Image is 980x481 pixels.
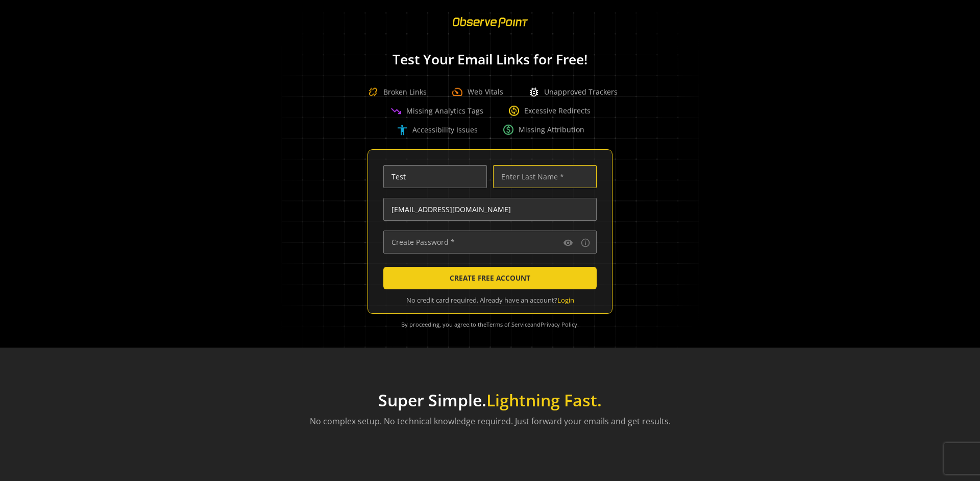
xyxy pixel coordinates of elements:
span: Lightning Fast. [486,389,602,411]
mat-icon: info_outline [580,238,591,248]
div: Excessive Redirects [508,105,591,117]
a: Login [557,295,574,305]
input: Enter Email Address (name@work-email.com) * [383,198,597,221]
button: CREATE FREE ACCOUNT [383,267,597,289]
div: Web Vitals [451,86,503,98]
p: No complex setup. No technical knowledge required. Just forward your emails and get results. [310,415,671,427]
span: speed [451,86,463,98]
span: trending_down [390,105,402,117]
input: Create Password * [383,231,597,254]
div: Unapproved Trackers [528,86,618,98]
div: Broken Links [363,82,427,102]
div: Missing Attribution [502,124,584,136]
span: accessibility [396,124,408,136]
a: ObservePoint Homepage [446,24,534,33]
h1: Test Your Email Links for Free! [265,52,715,67]
span: paid [502,124,514,136]
span: change_circle [508,105,520,117]
div: By proceeding, you agree to the and . [380,314,600,335]
input: Enter Last Name * [493,165,597,188]
div: No credit card required. Already have an account? [383,295,597,305]
mat-icon: visibility [563,238,573,248]
a: Privacy Policy [541,320,577,328]
input: Enter First Name * [383,165,487,188]
span: bug_report [528,86,540,98]
div: Accessibility Issues [396,124,478,136]
img: Broken Link [363,82,383,102]
div: Missing Analytics Tags [390,105,483,117]
a: Terms of Service [486,320,530,328]
span: CREATE FREE ACCOUNT [450,269,530,287]
h1: Super Simple. [310,391,671,410]
button: Password requirements [579,237,592,249]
